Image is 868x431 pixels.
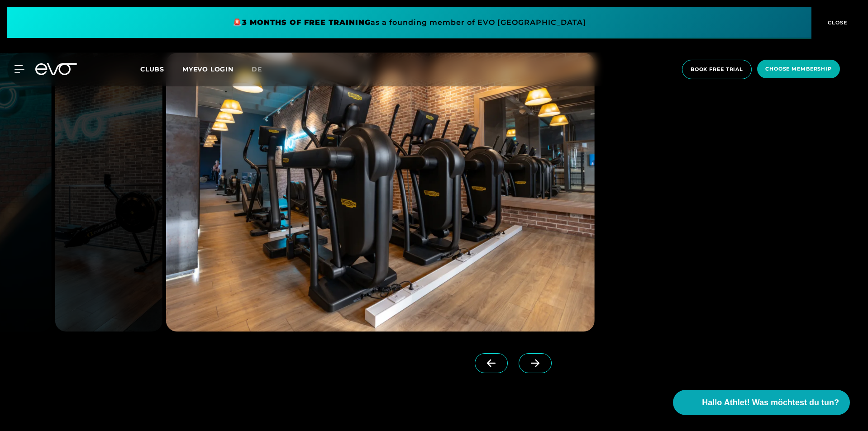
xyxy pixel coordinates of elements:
[679,60,754,79] a: book free trial
[182,65,234,73] a: MYEVO LOGIN
[252,64,273,75] a: de
[811,7,861,38] button: CLOSE
[55,53,162,332] img: evofitness
[140,65,182,73] a: Clubs
[166,53,595,332] img: evofitness
[673,390,850,415] button: Hallo Athlet! Was möchtest du tun?
[140,65,164,73] span: Clubs
[691,66,743,73] span: book free trial
[702,397,839,409] span: Hallo Athlet! Was möchtest du tun?
[252,65,262,73] span: de
[765,65,832,73] span: choose membership
[754,60,843,79] a: choose membership
[825,19,848,27] span: CLOSE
